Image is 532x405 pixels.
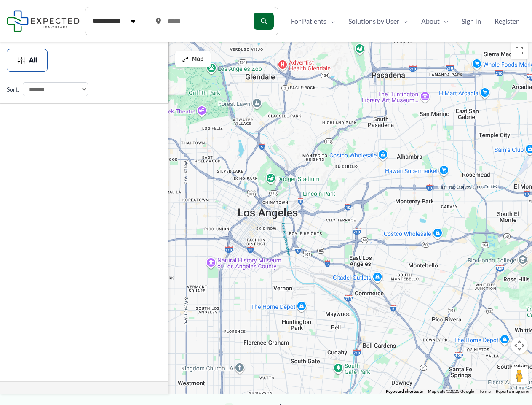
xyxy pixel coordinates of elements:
[29,57,37,63] span: All
[428,389,474,394] span: Map data ©2025 Google
[342,15,414,27] a: Solutions by UserMenu Toggle
[7,49,48,72] button: All
[414,15,455,27] a: AboutMenu Toggle
[399,15,408,27] span: Menu Toggle
[326,15,335,27] span: Menu Toggle
[7,10,80,32] img: Expected Healthcare Logo - side, dark font, small
[192,56,204,63] span: Map
[462,15,481,27] span: Sign In
[495,15,519,27] span: Register
[291,15,326,27] span: For Patients
[348,15,399,27] span: Solutions by User
[511,42,528,59] button: Toggle fullscreen view
[182,56,189,62] img: Maximize
[511,337,528,354] button: Map camera controls
[496,389,529,394] a: Report a map error
[511,367,528,384] button: Drag Pegman onto the map to open Street View
[284,15,342,27] a: For PatientsMenu Toggle
[421,15,440,27] span: About
[175,51,211,67] button: Map
[386,389,423,394] button: Keyboard shortcuts
[488,15,525,27] a: Register
[479,389,491,394] a: Terms (opens in new tab)
[7,84,19,95] label: Sort:
[455,15,488,27] a: Sign In
[17,56,26,65] img: Filter
[440,15,448,27] span: Menu Toggle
